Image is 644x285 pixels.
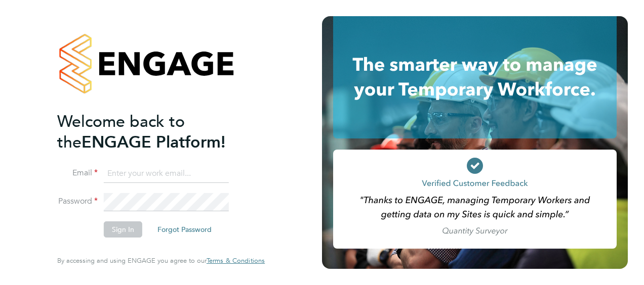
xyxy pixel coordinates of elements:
h2: ENGAGE Platform! [57,111,255,153]
a: Terms & Conditions [207,257,265,265]
label: Password [57,196,98,207]
button: Sign In [104,221,142,238]
span: Welcome back to the [57,112,185,152]
input: Enter your work email... [104,165,229,183]
button: Forgot Password [149,221,220,238]
span: By accessing and using ENGAGE you agree to our [57,256,265,265]
label: Email [57,168,98,178]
